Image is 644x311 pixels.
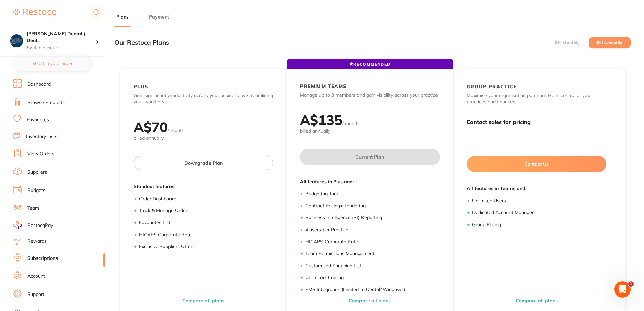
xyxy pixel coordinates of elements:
h2: A$ 70 [134,118,168,135]
img: RestocqPay [13,221,22,229]
a: Support [27,291,44,298]
button: Compare all plans [180,298,226,304]
label: Bill Annually [596,40,623,45]
a: Restocq Logo [13,5,56,21]
h2: A$ 135 [300,111,342,128]
p: Gain significant productivity across your business by streamlining your workflow [134,92,273,105]
span: All features in Plus and: [300,179,440,185]
button: Contact Us [467,156,606,172]
span: billed annually [134,135,273,142]
li: Unlimited Users [472,198,606,204]
button: Payment [147,14,171,20]
a: Account [27,273,45,280]
span: All features in Teams and: [467,185,606,192]
h3: Our Restocq Plans [114,39,169,46]
a: View Orders [27,151,54,158]
span: Standout features: [134,183,273,190]
li: Exclusive Suppliers Offers [139,243,273,250]
li: Dedicated Account Manager [472,209,606,216]
span: RestocqPay [27,222,53,229]
li: Team Permissions Management [305,250,440,257]
h4: Singleton Dental ( DentalTown 8 Pty Ltd) [27,31,96,44]
p: Maximise your organisation potential. Be in control of your practices and finances [467,92,606,105]
h3: Contact sales for pricing [467,119,606,125]
a: Dashboard [27,81,51,88]
span: billed annually [300,128,440,135]
a: Rewards [27,238,47,245]
li: Contract Pricing ● Tendering [305,203,440,209]
a: Team [27,205,39,212]
img: Singleton Dental ( DentalTown 8 Pty Ltd) [10,34,23,47]
li: HICAPS Corporate Rate [305,239,440,245]
li: PMS Integration (Limited to Dental4Windows) [305,286,440,293]
span: 1 [628,281,634,287]
p: Manage up to 3 members and gain visibility across your practice [300,92,440,99]
li: Favourites List [139,219,273,226]
li: HICAPS Corporate Rate [139,232,273,238]
button: Plans [114,14,131,20]
button: Current Plan [300,149,440,165]
li: Budgeting Tool [305,191,440,197]
h2: PLUS [134,83,148,90]
h2: GROUP PRACTICE [467,83,517,90]
img: Restocq Logo [13,9,56,17]
label: Bill Monthly [555,40,580,45]
a: Inventory Lists [26,133,58,140]
li: Order Dashboard [139,196,273,202]
a: Favourites [27,116,49,123]
button: Compare all plans [514,298,560,304]
iframe: Intercom live chat [614,281,631,298]
a: Browse Products [27,99,65,106]
a: Suppliers [27,169,47,176]
a: RestocqPay [13,221,53,229]
button: Downgrade Plan [134,156,273,170]
span: RECOMMENDED [349,62,390,67]
p: Switch account [27,45,96,51]
a: Budgets [27,187,45,194]
li: 4 users per Practice [305,227,440,233]
button: Compare all plans [347,298,393,304]
span: / month [342,120,359,126]
h2: PREMIUM TEAMS [300,83,346,89]
a: Subscriptions [27,255,58,262]
li: Group Pricing [472,221,606,228]
li: Track & Manage Orders [139,207,273,214]
li: Business Intelligence (BI) Reporting [305,214,440,221]
span: / month [168,127,184,133]
li: Unlimited Training [305,274,440,281]
button: $0.00 in your order [13,55,91,71]
li: Customised Shopping List [305,263,440,269]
